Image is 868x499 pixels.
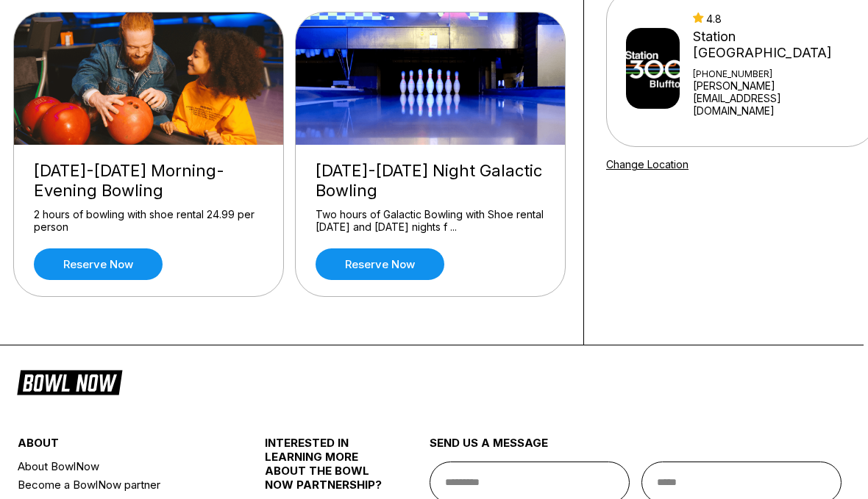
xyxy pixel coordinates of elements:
div: 4.8 [693,12,859,25]
a: Reserve now [316,248,444,280]
a: Become a BowlNow partner [18,475,224,494]
a: Change Location [606,158,689,170]
a: About BowlNow [18,457,224,475]
img: Friday-Sunday Morning-Evening Bowling [14,12,285,145]
img: Friday-Saturday Night Galactic Bowling [296,12,566,145]
div: send us a message [430,436,842,462]
a: Reserve now [34,248,163,280]
div: Station [GEOGRAPHIC_DATA] [693,29,859,61]
div: Two hours of Galactic Bowling with Shoe rental [DATE] and [DATE] nights f ... [316,208,545,234]
div: [DATE]-[DATE] Morning-Evening Bowling [34,161,263,201]
div: [DATE]-[DATE] Night Galactic Bowling [316,161,545,201]
div: 2 hours of bowling with shoe rental 24.99 per person [34,208,263,234]
img: Station 300 Bluffton [626,28,680,109]
a: [PERSON_NAME][EMAIL_ADDRESS][DOMAIN_NAME] [693,79,859,117]
div: [PHONE_NUMBER] [693,68,859,79]
div: about [18,436,224,457]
